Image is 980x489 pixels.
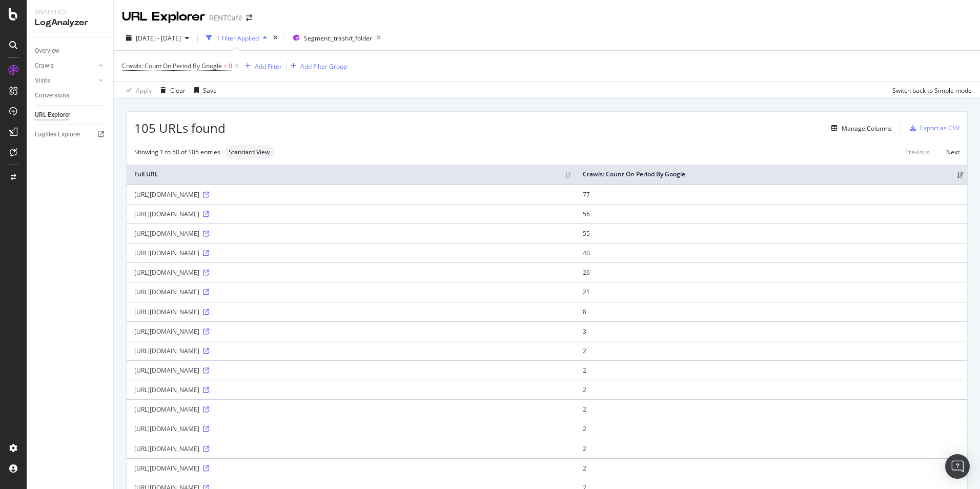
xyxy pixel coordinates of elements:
button: Manage Columns [827,122,892,134]
div: Logfiles Explorer [35,129,80,140]
div: arrow-right-arrow-left [246,14,252,22]
div: Open Intercom Messenger [945,454,970,479]
div: [URL][DOMAIN_NAME] [134,366,567,375]
div: RENTCafé [209,13,242,23]
button: Export as CSV [906,120,959,136]
a: Crawls [35,60,96,71]
button: Segment:_trash/t_folder [289,30,385,46]
div: [URL][DOMAIN_NAME] [134,268,567,277]
td: 26 [575,262,967,282]
a: Overview [35,46,106,56]
div: times [271,33,280,43]
div: [URL][DOMAIN_NAME] [134,308,567,316]
div: Apply [136,86,152,95]
div: Showing 1 to 50 of 105 entries [134,148,220,156]
div: Crawls [35,60,54,71]
div: [URL][DOMAIN_NAME] [134,405,567,414]
td: 2 [575,360,967,380]
span: > [223,62,227,70]
span: [DATE] - [DATE] [136,34,181,43]
button: Switch back to Simple mode [888,82,972,98]
div: [URL][DOMAIN_NAME] [134,444,567,453]
button: 1 Filter Applied [202,30,271,46]
td: 2 [575,458,967,478]
button: Add Filter Group [287,60,347,72]
td: 8 [575,302,967,321]
button: [DATE] - [DATE] [122,30,193,46]
span: Standard View [229,149,270,155]
div: neutral label [224,145,274,159]
td: 21 [575,282,967,301]
div: Conversions [35,90,69,101]
a: Next [938,145,959,159]
td: 2 [575,341,967,360]
button: Save [190,82,217,98]
span: Segment: _trash/t_folder [304,34,372,43]
td: 55 [575,223,967,243]
td: 2 [575,419,967,438]
div: [URL][DOMAIN_NAME] [134,249,567,257]
td: 40 [575,243,967,262]
div: [URL][DOMAIN_NAME] [134,424,567,433]
button: Apply [122,82,152,98]
td: 2 [575,399,967,419]
div: Analytics [35,8,105,17]
div: [URL][DOMAIN_NAME] [134,210,567,218]
th: Full URL: activate to sort column ascending [127,165,575,185]
td: 3 [575,321,967,341]
td: 77 [575,185,967,204]
div: Switch back to Simple mode [892,86,972,95]
div: 1 Filter Applied [216,34,259,43]
div: [URL][DOMAIN_NAME] [134,347,567,355]
div: [URL][DOMAIN_NAME] [134,288,567,296]
div: URL Explorer [35,110,70,120]
div: LogAnalyzer [35,17,105,29]
div: [URL][DOMAIN_NAME] [134,229,567,238]
button: Add Filter [241,60,282,72]
a: Conversions [35,90,106,101]
div: Add Filter Group [300,62,347,71]
div: Visits [35,75,50,86]
th: Crawls: Count On Period By Google: activate to sort column ascending [575,165,967,185]
td: 56 [575,204,967,223]
div: [URL][DOMAIN_NAME] [134,385,567,394]
button: Clear [156,82,186,98]
div: Add Filter [255,62,282,71]
div: [URL][DOMAIN_NAME] [134,464,567,473]
td: 2 [575,380,967,399]
div: [URL][DOMAIN_NAME] [134,327,567,336]
div: [URL][DOMAIN_NAME] [134,190,567,199]
div: Export as CSV [920,124,959,132]
td: 2 [575,439,967,458]
a: Logfiles Explorer [35,129,106,140]
span: Crawls: Count On Period By Google [122,62,222,70]
div: Clear [170,86,186,95]
a: Visits [35,75,96,86]
span: 105 URLs found [134,119,226,137]
div: URL Explorer [122,8,205,26]
a: URL Explorer [35,110,106,120]
div: Manage Columns [842,124,892,133]
div: Save [203,86,217,95]
div: Overview [35,46,59,56]
span: 0 [229,59,232,73]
